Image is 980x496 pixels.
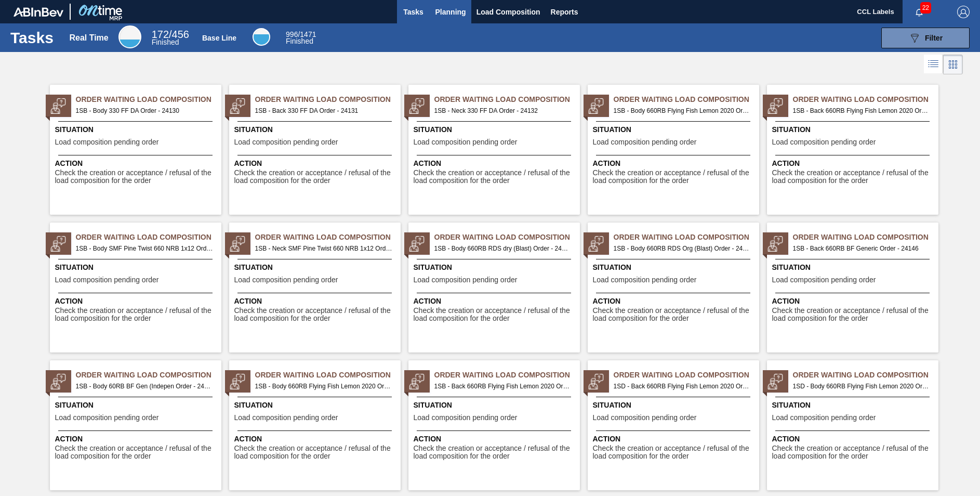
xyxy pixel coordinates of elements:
span: Finished [286,37,313,45]
span: Order Waiting Load Composition [76,94,221,105]
span: Order Waiting Load Composition [76,232,221,243]
span: Check the creation or acceptance / refusal of the load composition for the order [593,169,757,185]
span: Check the creation or acceptance / refusal of the load composition for the order [234,445,398,461]
div: Real Time [152,30,189,46]
span: 1SB - Body 330 FF DA Order - 24130 [76,105,213,116]
span: Situation [234,400,398,411]
span: Situation [414,400,577,411]
span: Action [234,158,398,169]
img: status [50,236,66,252]
img: status [767,98,783,114]
span: Load composition pending order [772,414,876,422]
span: Load composition pending order [772,138,876,146]
span: Action [234,434,398,445]
span: 1SB - Back 660RB Flying Fish Lemon 2020 Order - 24138 [793,105,930,116]
span: Check the creation or acceptance / refusal of the load composition for the order [234,169,398,185]
span: Order Waiting Load Composition [614,232,759,243]
span: 996 [286,30,298,38]
span: Load composition pending order [234,138,338,146]
span: Planning [435,6,466,18]
img: status [230,98,245,114]
span: Load composition pending order [593,276,697,284]
span: Order Waiting Load Composition [76,370,221,381]
span: Load composition pending order [414,276,518,284]
span: Situation [593,124,757,135]
img: status [588,236,604,252]
img: status [588,98,604,114]
img: status [409,98,425,114]
span: Check the creation or acceptance / refusal of the load composition for the order [414,445,577,461]
span: Order Waiting Load Composition [793,370,938,381]
img: status [50,98,66,114]
img: status [230,374,245,389]
span: Action [593,434,757,445]
span: Action [772,296,936,307]
img: Logout [957,6,970,18]
span: Check the creation or acceptance / refusal of the load composition for the order [55,307,219,323]
span: Action [55,296,219,307]
span: Load composition pending order [414,138,518,146]
span: 22 [920,2,931,14]
span: Filter [925,34,943,42]
span: 1SB - Body 660RB Flying Fish Lemon 2020 Order - 26482 [255,381,392,392]
span: 1SD - Back 660RB Flying Fish Lemon 2020 Order - 30779 [614,381,751,392]
span: 1SB - Body SMF Pine Twist 660 NRB 1x12 Order - 24139 [76,243,213,254]
span: Action [55,434,219,445]
span: 1SB - Body 660RB RDS Org (Blast) Order - 24144 [614,243,751,254]
span: 1SB - Back 660RB BF Generic Order - 24146 [793,243,930,254]
div: Real Time [69,33,108,43]
span: Situation [772,124,936,135]
span: Check the creation or acceptance / refusal of the load composition for the order [593,307,757,323]
img: status [230,236,245,252]
span: Check the creation or acceptance / refusal of the load composition for the order [772,307,936,323]
span: Load composition pending order [55,138,159,146]
span: Situation [593,262,757,273]
img: status [767,236,783,252]
span: Order Waiting Load Composition [793,94,938,105]
span: / 1471 [286,30,316,38]
img: status [409,374,425,389]
span: Order Waiting Load Composition [614,94,759,105]
span: Load composition pending order [593,138,697,146]
img: TNhmsLtSVTkK8tSr43FrP2fwEKptu5GPRR3wAAAABJRU5ErkJggg== [14,7,63,17]
span: Order Waiting Load Composition [434,232,580,243]
span: 1SD - Body 660RB Flying Fish Lemon 2020 Order - 31010 [793,381,930,392]
div: Real Time [118,25,141,48]
span: Situation [55,124,219,135]
span: Action [593,158,757,169]
span: Check the creation or acceptance / refusal of the load composition for the order [55,169,219,185]
span: Load composition pending order [55,276,159,284]
span: Situation [414,262,577,273]
span: 1SB - Neck 330 FF DA Order - 24132 [434,105,572,116]
span: Action [414,296,577,307]
span: Load composition pending order [55,414,159,422]
span: Action [414,158,577,169]
div: List Vision [924,55,943,74]
span: Check the creation or acceptance / refusal of the load composition for the order [593,445,757,461]
span: 1SB - Back 660RB Flying Fish Lemon 2020 Order - 26483 [434,381,572,392]
h1: Tasks [10,32,56,44]
span: Load composition pending order [772,276,876,284]
span: Load composition pending order [234,276,338,284]
span: Load composition pending order [414,414,518,422]
span: Check the creation or acceptance / refusal of the load composition for the order [772,445,936,461]
span: Situation [772,262,936,273]
span: Action [414,434,577,445]
span: Action [234,296,398,307]
img: status [588,374,604,389]
div: Card Vision [943,55,963,74]
span: Action [772,434,936,445]
div: Base Line [202,34,236,42]
span: Check the creation or acceptance / refusal of the load composition for the order [772,169,936,185]
span: Load composition pending order [234,414,338,422]
span: Order Waiting Load Composition [434,370,580,381]
img: status [50,374,66,389]
span: Action [55,158,219,169]
span: 1SB - Body 660RB Flying Fish Lemon 2020 Order - 24137 [614,105,751,116]
span: Check the creation or acceptance / refusal of the load composition for the order [414,307,577,323]
span: Load composition pending order [593,414,697,422]
span: Order Waiting Load Composition [255,94,401,105]
span: 1SB - Neck SMF Pine Twist 660 NRB 1x12 Order - 24141 [255,243,392,254]
span: 172 [152,29,169,40]
span: Check the creation or acceptance / refusal of the load composition for the order [234,307,398,323]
